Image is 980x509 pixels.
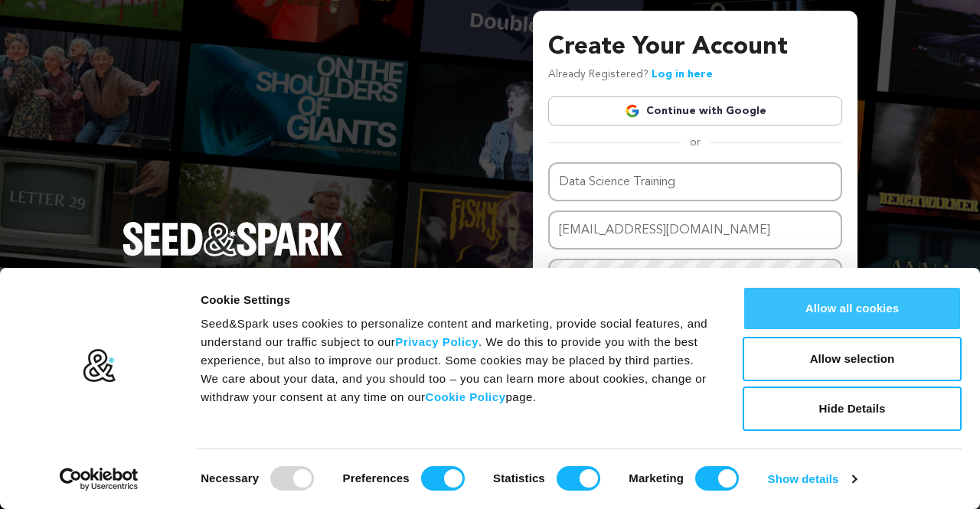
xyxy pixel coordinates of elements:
[201,471,259,485] strong: Necessary
[426,390,506,403] a: Cookie Policy
[122,222,343,256] img: Seed&Spark Logo
[122,222,343,286] a: Seed&Spark Homepage
[652,69,713,80] a: Log in here
[548,96,842,126] a: Continue with Google
[343,471,410,485] strong: Preferences
[493,471,545,485] strong: Statistics
[625,103,640,119] img: Google logo
[768,468,857,491] a: Show details
[201,315,708,406] div: Seed&Spark uses cookies to personalize content and marketing, provide social features, and unders...
[743,337,962,381] button: Allow selection
[200,460,201,461] legend: Consent Selection
[201,291,708,309] div: Cookie Settings
[548,29,842,66] h3: Create Your Account
[32,468,166,491] a: Usercentrics Cookiebot - opens in a new window
[548,66,713,84] p: Already Registered?
[743,286,962,331] button: Allow all cookies
[395,335,479,348] a: Privacy Policy
[743,387,962,431] button: Hide Details
[82,348,116,383] img: logo
[629,471,684,485] strong: Marketing
[548,210,842,250] input: Email address
[681,135,710,150] span: or
[548,162,842,201] input: Name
